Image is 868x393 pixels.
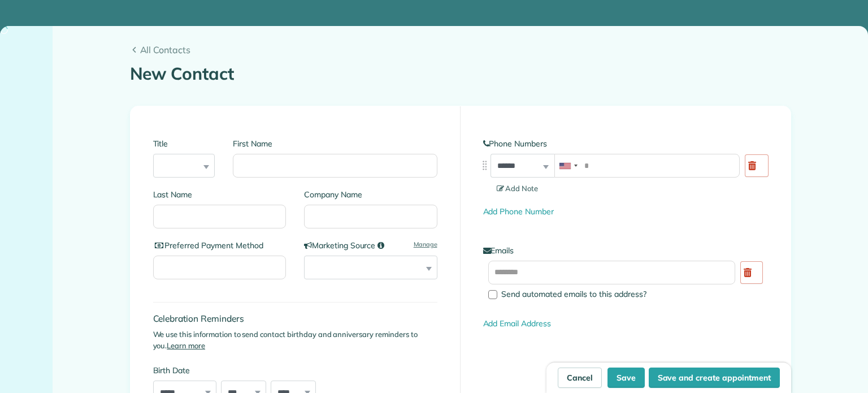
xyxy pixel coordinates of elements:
[153,240,287,251] label: Preferred Payment Method
[483,138,768,149] label: Phone Numbers
[501,289,646,299] span: Send automated emails to this address?
[130,64,791,83] h1: New Contact
[130,43,791,57] a: All Contacts
[483,206,554,217] a: Add Phone Number
[497,184,539,193] span: Add Note
[558,368,602,388] a: Cancel
[153,329,437,351] p: We use this information to send contact birthday and anniversary reminders to you.
[607,368,645,388] button: Save
[153,138,215,149] label: Title
[304,189,437,200] label: Company Name
[167,341,205,350] a: Learn more
[140,43,791,57] span: All Contacts
[304,240,437,251] label: Marketing Source
[153,189,287,200] label: Last Name
[153,314,437,323] h4: Celebration Reminders
[233,138,437,149] label: First Name
[483,245,768,256] label: Emails
[483,318,551,329] a: Add Email Address
[649,368,780,388] button: Save and create appointment
[479,159,491,171] img: drag_indicator-119b368615184ecde3eda3c64c821f6cf29d3e2b97b89ee44bc31753036683e5.png
[555,154,581,177] div: United States: +1
[414,240,437,249] a: Manage
[153,365,342,376] label: Birth Date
